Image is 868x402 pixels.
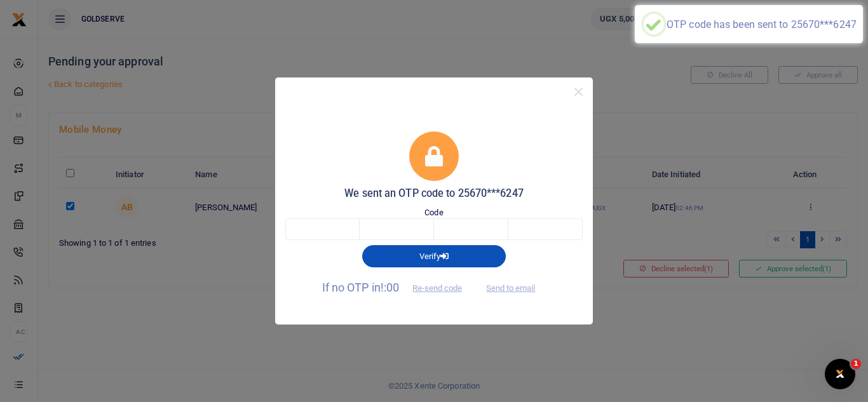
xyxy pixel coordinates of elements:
h5: We sent an OTP code to 25670***6247 [285,187,583,200]
span: !:00 [381,281,399,294]
span: If no OTP in [322,281,473,294]
div: OTP code has been sent to 25670***6247 [667,18,857,30]
label: Code [424,206,443,219]
iframe: Intercom live chat [825,359,855,389]
button: Close [569,83,588,101]
button: Verify [362,245,506,267]
span: 1 [851,359,861,369]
